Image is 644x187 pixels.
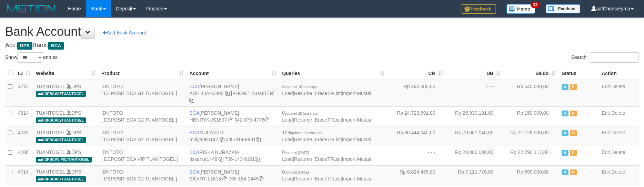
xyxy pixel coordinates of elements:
[282,169,371,181] span: | | |
[36,84,65,89] a: TUANTOGEL
[99,80,187,107] td: IDNTOTO [ DEPOSIT BCA G1 TUANTOGEL ]
[33,165,99,185] td: DPS
[315,137,341,142] a: EraseTFList
[388,66,446,80] th: CR: activate to sort column ascending
[98,27,150,39] a: Add Bank Account
[342,91,371,96] a: Import Mutasi
[225,91,230,96] a: Copy ADELLIAN0405 to clipboard
[36,91,86,97] span: aaf-DPBCA08TUANTOGEL
[282,110,318,116] span: 0
[590,52,639,63] input: Search:
[36,169,65,175] a: TUANTOGEL
[571,52,639,63] label: Search:
[282,149,309,155] span: 0
[446,126,504,146] td: Rp 70.061.040,00
[255,156,260,162] a: Copy 7361439191 to clipboard
[285,85,317,89] span: updated 10 secs ago
[282,130,322,135] span: 109
[602,169,610,175] a: Edit
[282,91,293,96] a: Load
[506,4,535,14] img: Button%20Memo.svg
[342,156,371,162] a: Import Mutasi
[5,42,639,49] h4: Acc: Bank:
[570,150,577,156] span: Paused
[187,126,279,146] td: MULYANTI 035-314-9901
[187,66,279,80] th: Account: activate to sort column ascending
[315,117,341,123] a: EraseTFList
[562,169,568,175] span: Active
[446,80,504,107] td: - - -
[99,106,187,126] td: IDNTOTO [ DEPOSIT BCA G2 TUANTOGEL ]
[570,111,577,116] span: Paused
[342,137,371,142] a: Import Mutasi
[5,52,58,63] label: Show entries
[36,149,65,155] a: TUANTOGEL
[36,157,92,163] span: aaf-DPBCAVIP01TUANTOGEL
[99,66,187,80] th: Product: activate to sort column ascending
[388,106,446,126] td: Rp 24.723.691,00
[228,117,233,123] a: Copy HENRYKUS1607 to clipboard
[446,146,504,165] td: Rp 20.000.000,00
[446,106,504,126] td: Rp 25.930.191,00
[602,110,610,116] a: Edit
[48,42,64,50] span: BCA
[342,176,371,181] a: Import Mutasi
[264,117,269,123] a: Copy 3420754778 to clipboard
[602,149,610,155] a: Edit
[15,66,33,80] th: ID: activate to sort column ascending
[282,110,371,123] span: | | |
[446,66,504,80] th: DB: activate to sort column ascending
[504,80,559,107] td: Rp 640.000,00
[611,169,625,175] a: Delete
[504,126,559,146] td: Rp 11.128.000,00
[294,176,312,181] a: Resume
[256,137,261,142] a: Copy 0353149901 to clipboard
[282,84,317,89] span: 3
[282,137,293,142] a: Load
[294,156,312,162] a: Resume
[36,130,65,135] a: TUANTOGEL
[187,146,279,165] td: RISKA NURAZKIA 736-143-9191
[99,165,187,185] td: IDNTOTO [ DEPOSIT BCA G2 TUANTOGEL ]
[36,110,65,116] a: TUANTOGEL
[602,84,610,89] a: Edit
[388,126,446,146] td: Rp 80.444.040,00
[562,111,568,116] span: Active
[570,130,577,136] span: Paused
[36,137,86,143] span: aaf-DPBCA04TUANTOGEL
[36,176,86,182] span: aaf-DPBCA07TUANTOGEL
[33,106,99,126] td: DPS
[315,176,341,181] a: EraseTFList
[342,117,371,123] a: Import Mutasi
[282,130,371,142] span: | | |
[187,106,279,126] td: [PERSON_NAME] 342-075-4778
[187,80,279,107] td: [PERSON_NAME] [PHONE_NUMBER]
[388,165,446,185] td: Rp 6.824.435,00
[504,106,559,126] td: Rp 150.000,00
[36,117,86,123] span: aaf-DPBCA02TUANTOGEL
[294,91,312,96] a: Resume
[290,131,322,135] span: updated 31 mins ago
[33,146,99,165] td: DPS
[504,165,559,185] td: Rp 599.000,00
[15,106,33,126] td: 4814
[5,3,58,14] img: MOTION_logo.png
[546,4,580,13] img: panduan.png
[282,169,309,175] span: 0
[294,137,312,142] a: Resume
[189,176,221,181] a: SILVIYUL1818
[611,130,625,135] a: Delete
[189,110,199,116] span: BCA
[285,170,309,174] span: updated [DATE]
[285,151,309,155] span: updated [DATE]
[282,156,293,162] a: Load
[282,117,293,123] a: Load
[15,80,33,107] td: 4715
[294,117,312,123] a: Resume
[33,80,99,107] td: DPS
[189,137,218,142] a: mulyanti0142
[388,146,446,165] td: - - -
[189,84,199,89] span: BCA
[279,66,387,80] th: Queries: activate to sort column ascending
[187,165,279,185] td: [PERSON_NAME] 765-184-2445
